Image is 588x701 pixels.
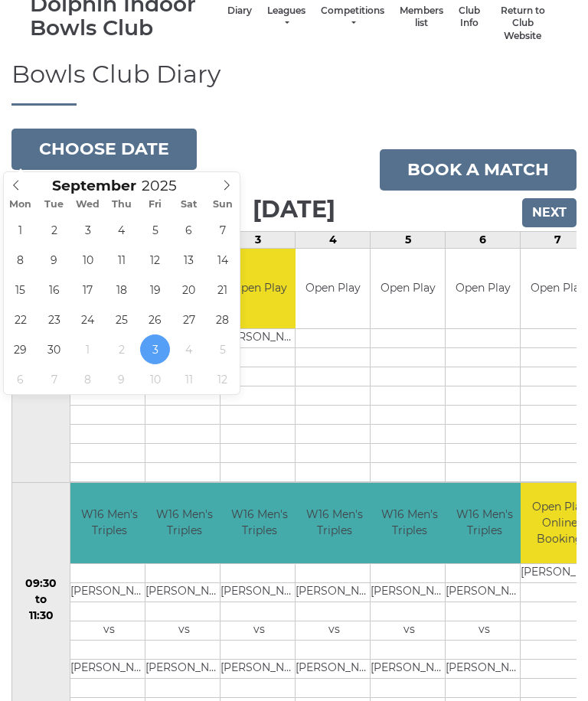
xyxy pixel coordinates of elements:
[106,245,136,275] span: September 11, 2025
[5,334,35,364] span: September 29, 2025
[207,245,237,275] span: September 14, 2025
[296,483,373,563] td: W16 Men's Triples
[73,364,103,394] span: October 8, 2025
[227,5,252,18] a: Diary
[145,621,223,640] td: vs
[296,231,371,248] td: 4
[446,231,521,248] td: 6
[5,245,35,275] span: September 8, 2025
[136,177,196,194] input: Scroll to increment
[446,483,523,563] td: W16 Men's Triples
[207,215,237,245] span: September 7, 2025
[106,364,136,394] span: October 9, 2025
[52,179,136,194] span: Scroll to increment
[371,483,448,563] td: W16 Men's Triples
[73,215,103,245] span: September 3, 2025
[174,245,204,275] span: September 13, 2025
[207,305,237,334] span: September 28, 2025
[73,245,103,275] span: September 10, 2025
[371,582,448,602] td: [PERSON_NAME]
[106,275,136,305] span: September 18, 2025
[145,483,223,563] td: W16 Men's Triples
[140,364,170,394] span: October 10, 2025
[220,483,298,563] td: W16 Men's Triples
[174,275,204,305] span: September 20, 2025
[371,659,448,678] td: [PERSON_NAME]
[70,659,148,678] td: [PERSON_NAME]
[38,200,71,210] span: Tue
[371,621,448,640] td: vs
[220,621,298,640] td: vs
[174,334,204,364] span: October 4, 2025
[140,245,170,275] span: September 12, 2025
[39,215,69,245] span: September 2, 2025
[73,305,103,334] span: September 24, 2025
[105,200,139,210] span: Thu
[140,305,170,334] span: September 26, 2025
[446,249,520,329] td: Open Play
[495,5,550,43] a: Return to Club Website
[73,334,103,364] span: October 1, 2025
[220,231,296,248] td: 3
[296,582,373,602] td: [PERSON_NAME]
[174,364,204,394] span: October 11, 2025
[139,200,172,210] span: Fri
[39,334,69,364] span: September 30, 2025
[140,334,170,364] span: October 3, 2025
[220,249,298,329] td: Open Play
[4,200,38,210] span: Mon
[220,659,298,678] td: [PERSON_NAME]
[174,215,204,245] span: September 6, 2025
[70,483,148,563] td: W16 Men's Triples
[522,198,577,227] input: Next
[140,275,170,305] span: September 19, 2025
[206,200,240,210] span: Sun
[207,334,237,364] span: October 5, 2025
[71,200,105,210] span: Wed
[296,659,373,678] td: [PERSON_NAME]
[220,329,298,348] td: [PERSON_NAME]
[39,275,69,305] span: September 16, 2025
[5,305,35,334] span: September 22, 2025
[371,249,445,329] td: Open Play
[267,5,305,30] a: Leagues
[106,305,136,334] span: September 25, 2025
[172,200,206,210] span: Sat
[446,621,523,640] td: vs
[73,275,103,305] span: September 17, 2025
[446,659,523,678] td: [PERSON_NAME]
[380,149,577,191] a: Book a match
[39,245,69,275] span: September 9, 2025
[220,582,298,602] td: [PERSON_NAME]
[145,582,223,602] td: [PERSON_NAME]
[446,582,523,602] td: [PERSON_NAME]
[106,215,136,245] span: September 4, 2025
[207,275,237,305] span: September 21, 2025
[5,215,35,245] span: September 1, 2025
[400,5,443,30] a: Members list
[140,215,170,245] span: September 5, 2025
[11,129,197,170] button: Choose date
[459,5,480,30] a: Club Info
[70,621,148,640] td: vs
[145,659,223,678] td: [PERSON_NAME]
[207,364,237,394] span: October 12, 2025
[296,249,370,329] td: Open Play
[296,621,373,640] td: vs
[371,231,446,248] td: 5
[321,5,384,30] a: Competitions
[174,305,204,334] span: September 27, 2025
[11,60,577,105] h1: Bowls Club Diary
[39,305,69,334] span: September 23, 2025
[106,334,136,364] span: October 2, 2025
[70,582,148,602] td: [PERSON_NAME]
[5,364,35,394] span: October 6, 2025
[5,275,35,305] span: September 15, 2025
[39,364,69,394] span: October 7, 2025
